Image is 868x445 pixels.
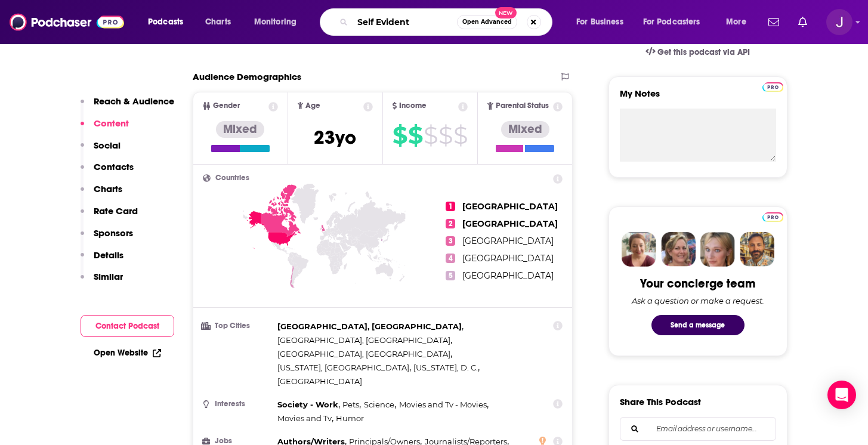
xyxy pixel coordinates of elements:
a: Charts [197,13,238,32]
button: open menu [246,13,312,32]
span: For Podcasters [643,14,700,30]
button: Contact Podcast [81,315,174,337]
button: Open AdvancedNew [457,15,517,29]
img: Podchaser Pro [762,212,783,222]
a: Pro website [762,211,783,222]
span: [GEOGRAPHIC_DATA] [462,218,558,229]
a: Pro website [762,81,783,92]
span: [US_STATE], [GEOGRAPHIC_DATA] [277,363,409,372]
span: , [277,320,464,333]
span: [GEOGRAPHIC_DATA] [462,236,554,246]
span: 1 [446,202,455,211]
span: Countries [215,174,249,182]
span: $ [408,126,422,145]
span: Monitoring [254,14,296,30]
span: More [726,14,746,30]
img: Podchaser - Follow, Share and Rate Podcasts [10,11,124,33]
span: , [277,412,333,425]
button: Send a message [651,315,745,335]
span: Open Advanced [462,19,512,25]
div: Mixed [216,121,264,138]
div: Ask a question or make a request. [632,296,764,305]
span: Age [305,102,320,110]
img: User Profile [826,9,852,35]
span: [GEOGRAPHIC_DATA] [462,270,554,281]
span: $ [438,126,452,145]
img: Jon Profile [740,232,774,267]
button: Similar [81,271,123,293]
span: Society - Work [277,400,338,409]
h3: Top Cities [203,322,273,330]
span: , [413,361,480,375]
span: Gender [213,102,240,110]
span: , [364,398,396,412]
button: open menu [635,13,718,32]
p: Sponsors [94,227,133,239]
p: Contacts [94,161,134,172]
span: 4 [446,254,455,263]
a: Show notifications dropdown [764,12,784,32]
span: $ [424,126,437,145]
button: Show profile menu [826,9,852,35]
span: Humor [336,413,364,423]
div: Your concierge team [640,276,755,291]
img: Jules Profile [700,232,735,267]
p: Similar [94,271,123,282]
div: Search podcasts, credits, & more... [331,8,564,36]
img: Sydney Profile [622,232,656,267]
span: 2 [446,219,455,228]
span: Movies and Tv [277,413,332,423]
span: Parental Status [496,102,549,110]
span: [GEOGRAPHIC_DATA], [GEOGRAPHIC_DATA] [277,335,450,345]
h2: Audience Demographics [193,71,301,82]
p: Rate Card [94,205,138,217]
input: Email address or username... [630,418,766,440]
button: Rate Card [81,205,138,227]
p: Social [94,140,121,151]
button: Charts [81,183,122,205]
span: For Business [576,14,623,30]
span: [US_STATE], D. C. [413,363,478,372]
span: , [277,347,452,361]
span: , [277,333,452,347]
div: Search followers [620,417,776,441]
button: open menu [568,13,638,32]
span: Movies and Tv - Movies [399,400,487,409]
span: 23 yo [314,126,356,149]
p: Charts [94,183,122,194]
p: Details [94,249,123,261]
img: Barbara Profile [661,232,696,267]
span: New [495,7,517,18]
span: [GEOGRAPHIC_DATA] [277,376,362,386]
button: open menu [140,13,199,32]
span: 5 [446,271,455,280]
h3: Jobs [203,437,273,445]
p: Reach & Audience [94,95,174,107]
span: Income [399,102,427,110]
span: , [342,398,361,412]
a: Open Website [94,348,161,358]
span: $ [453,126,467,145]
span: , [277,361,411,375]
span: , [399,398,489,412]
span: , [277,398,340,412]
button: Content [81,118,129,140]
h3: Interests [203,400,273,408]
span: 3 [446,236,455,246]
span: Logged in as josephpapapr [826,9,852,35]
button: Social [81,140,121,162]
button: Contacts [81,161,134,183]
span: Podcasts [148,14,183,30]
span: [GEOGRAPHIC_DATA] [462,253,554,264]
span: [GEOGRAPHIC_DATA], [GEOGRAPHIC_DATA] [277,349,450,359]
div: Mixed [501,121,549,138]
div: Open Intercom Messenger [827,381,856,409]
button: open menu [718,13,761,32]
span: $ [393,126,407,145]
h3: Share This Podcast [620,396,701,407]
button: Reach & Audience [81,95,174,118]
span: Get this podcast via API [657,47,750,57]
img: Podchaser Pro [762,82,783,92]
button: Sponsors [81,227,133,249]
